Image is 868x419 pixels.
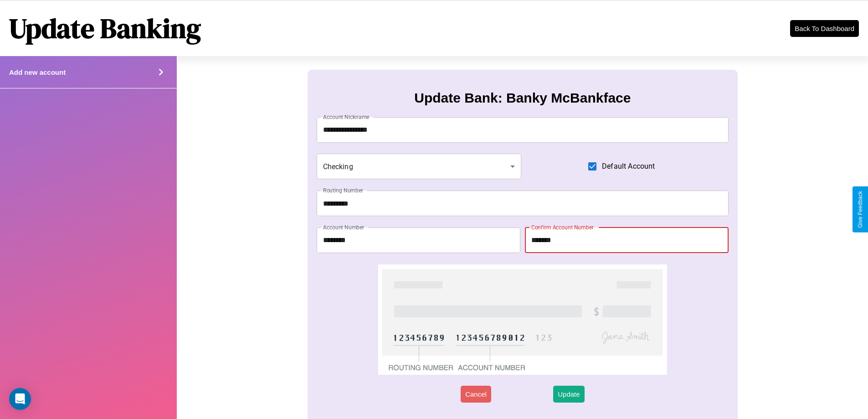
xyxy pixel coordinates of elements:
span: Default Account [602,161,655,172]
div: Checking [317,154,522,179]
label: Confirm Account Number [531,223,594,231]
button: Cancel [461,386,491,403]
label: Account Nickname [323,113,370,121]
label: Account Number [323,223,364,231]
img: check [378,264,667,375]
button: Update [553,386,584,403]
h3: Update Bank: Banky McBankface [414,90,631,106]
h4: Add new account [9,68,66,76]
div: Open Intercom Messenger [9,388,31,410]
label: Routing Number [323,186,363,194]
div: Give Feedback [857,191,863,228]
h1: Update Banking [9,10,201,47]
button: Back To Dashboard [790,20,859,37]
